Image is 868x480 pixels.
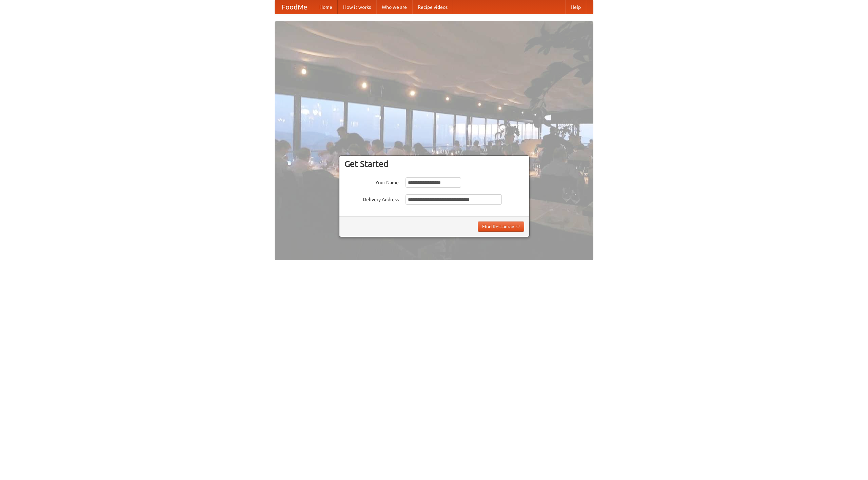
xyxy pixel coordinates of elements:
a: Help [565,0,586,14]
a: How it works [338,0,376,14]
button: Find Restaurants! [478,222,524,232]
label: Delivery Address [344,194,399,203]
a: FoodMe [275,0,314,14]
a: Home [314,0,338,14]
label: Your Name [344,177,399,186]
h3: Get Started [344,159,524,169]
a: Recipe videos [412,0,453,14]
a: Who we are [376,0,412,14]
